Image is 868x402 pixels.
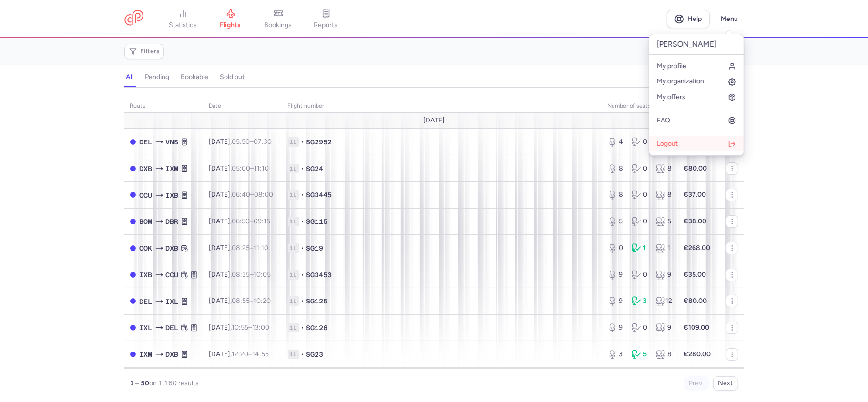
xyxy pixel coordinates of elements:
[253,350,269,358] time: 14:55
[254,271,271,279] time: 10:05
[220,73,245,81] h4: sold out
[232,323,270,332] span: –
[656,270,673,280] div: 9
[255,9,302,30] a: bookings
[656,350,673,359] div: 8
[687,15,702,22] span: Help
[314,21,338,30] span: reports
[608,137,624,147] div: 4
[209,323,270,332] span: [DATE],
[684,323,710,332] strong: €109.00
[632,137,648,147] div: 0
[301,190,305,200] span: •
[232,164,269,172] span: –
[306,164,324,173] span: SG24
[306,350,324,359] span: SG23
[301,270,305,280] span: •
[648,44,691,59] button: Export
[288,217,299,226] span: 1L
[140,243,153,253] span: COK
[649,136,744,151] button: Logout
[253,323,270,332] time: 13:00
[608,190,624,200] div: 8
[608,296,624,306] div: 9
[166,216,179,227] span: DBR
[166,322,179,333] span: DEL
[632,243,648,253] div: 1
[684,244,711,252] strong: €268.00
[288,137,299,147] span: 1L
[166,296,179,307] span: IXL
[232,350,269,358] span: –
[684,164,707,172] strong: €80.00
[232,191,251,199] time: 06:40
[656,323,673,332] div: 9
[140,163,153,174] span: DXB
[209,271,271,279] span: [DATE],
[124,10,143,28] a: CitizenPlane red outlined logo
[632,350,648,359] div: 5
[166,190,179,201] span: IXB
[649,34,744,55] p: [PERSON_NAME]
[649,59,744,74] a: My profile
[166,163,179,174] span: IXM
[288,190,299,200] span: 1L
[232,138,250,146] time: 05:50
[656,217,673,226] div: 5
[254,244,269,252] time: 11:10
[288,270,299,280] span: 1L
[159,9,207,30] a: statistics
[124,99,204,113] th: route
[232,297,271,305] span: –
[608,270,624,280] div: 9
[209,244,269,252] span: [DATE],
[657,62,686,70] span: My profile
[209,297,271,305] span: [DATE],
[140,349,153,360] span: IXM
[232,244,250,252] time: 08:25
[632,217,648,226] div: 0
[657,78,704,85] span: My organization
[684,217,707,225] strong: €38.00
[306,243,324,253] span: SG19
[209,138,272,146] span: [DATE],
[130,379,150,387] strong: 1 – 50
[126,73,134,81] h4: all
[649,74,744,89] a: My organization
[169,21,197,30] span: statistics
[288,164,299,173] span: 1L
[713,376,738,391] button: Next
[181,73,209,81] h4: bookable
[288,296,299,306] span: 1L
[715,10,744,28] button: Menu
[649,113,744,128] a: FAQ
[209,217,271,225] span: [DATE],
[306,296,328,306] span: SG125
[684,271,706,279] strong: €35.00
[302,9,350,30] a: reports
[255,191,274,199] time: 08:00
[649,90,744,105] a: My offers
[232,297,250,305] time: 08:55
[166,270,179,280] span: CCU
[306,190,332,200] span: SG3445
[632,296,648,306] div: 3
[656,164,673,173] div: 8
[232,323,249,332] time: 10:55
[608,243,624,253] div: 0
[608,350,624,359] div: 3
[684,297,707,305] strong: €80.00
[301,323,305,332] span: •
[125,44,163,59] button: Filters
[608,323,624,332] div: 9
[232,191,274,199] span: –
[140,322,153,333] span: IXL
[141,48,160,55] span: Filters
[288,350,299,359] span: 1L
[150,379,199,387] span: on 1,160 results
[306,270,332,280] span: SG3453
[166,349,179,360] span: DXB
[255,164,269,172] time: 11:10
[632,270,648,280] div: 0
[232,271,250,279] time: 08:35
